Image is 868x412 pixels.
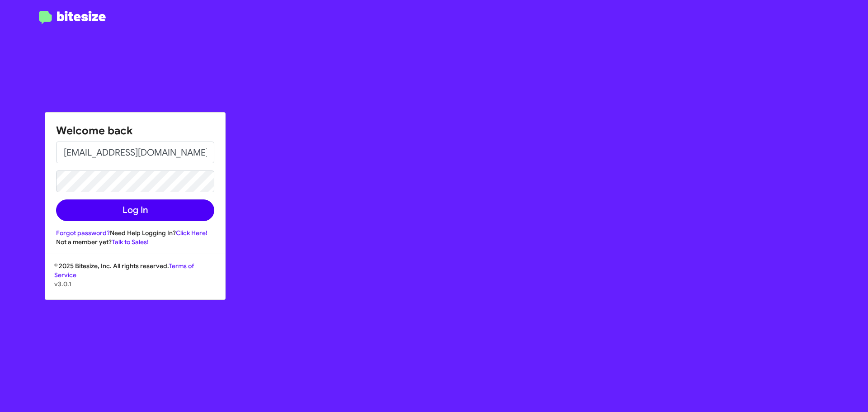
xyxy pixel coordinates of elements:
button: Log In [56,199,214,221]
div: © 2025 Bitesize, Inc. All rights reserved. [45,261,225,299]
div: Not a member yet? [56,237,214,246]
a: Talk to Sales! [112,238,149,246]
a: Forgot password? [56,229,110,237]
input: Email address [56,142,214,163]
h1: Welcome back [56,123,214,138]
p: v3.0.1 [54,279,216,289]
a: Click Here! [176,229,208,237]
div: Need Help Logging In? [56,228,214,237]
